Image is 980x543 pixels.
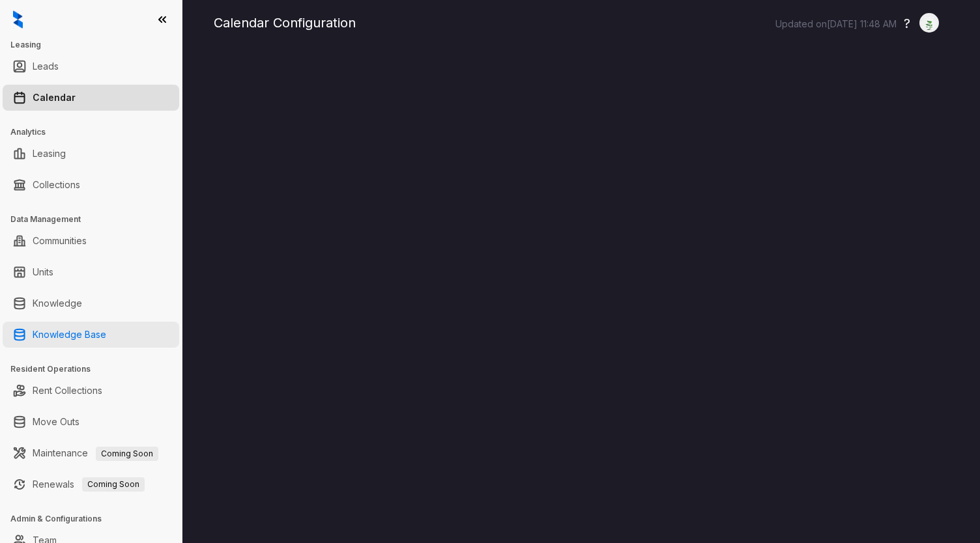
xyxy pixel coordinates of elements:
[33,228,87,254] a: Communities
[214,13,949,33] div: Calendar Configuration
[214,52,949,543] iframe: retool
[33,322,106,348] a: Knowledge Base
[82,477,145,492] span: Coming Soon
[33,85,76,111] a: Calendar
[10,513,182,525] h3: Admin & Configurations
[3,172,179,198] li: Collections
[3,378,179,404] li: Rent Collections
[13,10,23,29] img: logo
[33,409,79,435] a: Move Outs
[33,259,53,285] a: Units
[33,141,66,167] a: Leasing
[3,53,179,79] li: Leads
[3,85,179,111] li: Calendar
[10,214,182,225] h3: Data Management
[10,126,182,138] h3: Analytics
[904,14,910,33] button: ?
[775,18,897,31] p: Updated on [DATE] 11:48 AM
[3,228,179,254] li: Communities
[10,39,182,51] h3: Leasing
[33,172,80,198] a: Collections
[3,322,179,348] li: Knowledge Base
[10,363,182,375] h3: Resident Operations
[3,440,179,466] li: Maintenance
[3,141,179,167] li: Leasing
[920,16,938,30] img: UserAvatar
[33,53,59,79] a: Leads
[96,447,158,461] span: Coming Soon
[33,290,82,316] a: Knowledge
[3,471,179,497] li: Renewals
[3,259,179,285] li: Units
[33,378,102,404] a: Rent Collections
[3,409,179,435] li: Move Outs
[33,471,145,497] a: RenewalsComing Soon
[3,290,179,316] li: Knowledge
